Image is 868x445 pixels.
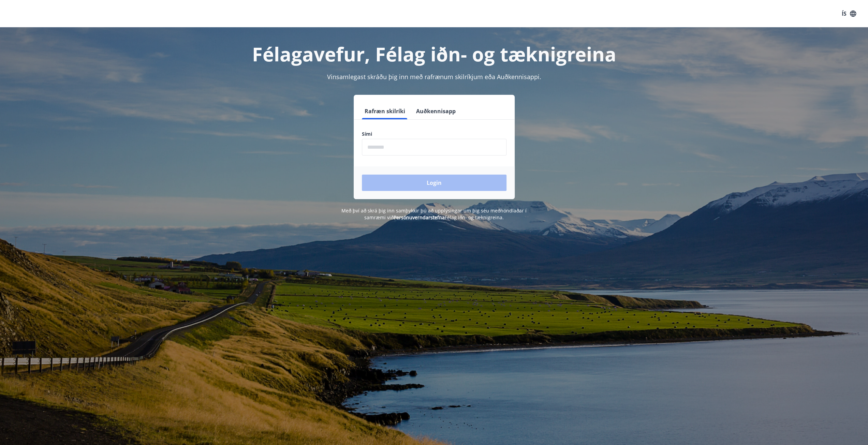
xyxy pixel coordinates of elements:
a: Persónuverndarstefna [394,214,445,221]
button: Auðkennisapp [413,103,458,119]
h1: Félagavefur, Félag iðn- og tæknigreina [197,41,672,67]
button: ÍS [838,8,860,20]
button: Rafræn skilríki [362,103,408,119]
span: Vinsamlegast skráðu þig inn með rafrænum skilríkjum eða Auðkennisappi. [327,73,541,81]
span: Með því að skrá þig inn samþykkir þú að upplýsingar um þig séu meðhöndlaðar í samræmi við Félag i... [341,207,527,221]
label: Sími [362,131,506,137]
